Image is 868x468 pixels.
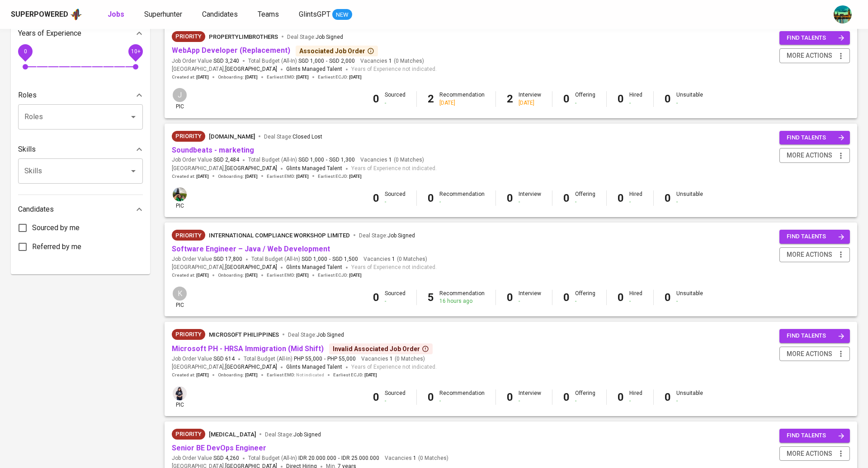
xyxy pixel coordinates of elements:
[676,389,703,405] div: Unsuitable
[834,5,852,23] img: a5d44b89-0c59-4c54-99d0-a63b29d42bd3.jpg
[172,186,188,210] div: pic
[172,74,209,80] span: Created at :
[172,164,277,173] span: [GEOGRAPHIC_DATA] ,
[388,355,393,363] span: 1
[428,192,434,204] b: 0
[563,192,570,204] b: 0
[299,9,352,20] a: GlintsGPT NEW
[575,290,595,305] div: Offering
[287,34,343,40] span: Deal Stage :
[296,74,309,80] span: [DATE]
[787,331,844,341] span: find talents
[439,297,485,305] div: 16 hours ago
[196,372,209,378] span: [DATE]
[349,74,362,80] span: [DATE]
[373,93,379,105] b: 0
[575,99,595,107] div: -
[563,93,570,105] b: 0
[318,173,362,180] span: Earliest ECJD :
[665,93,671,105] b: 0
[387,156,392,164] span: 1
[258,10,279,19] span: Teams
[292,134,322,140] span: Closed Lost
[172,429,205,440] div: New Job received from Demand Team
[787,348,832,360] span: more actions
[618,291,624,304] b: 0
[428,391,434,403] b: 0
[360,156,424,164] span: Vacancies ( 0 Matches )
[333,344,429,353] div: Invalid Associated Job Order
[267,173,309,180] span: Earliest EMD :
[172,131,205,142] div: New Job received from Demand Team
[779,247,850,262] button: more actions
[172,46,290,55] a: WebApp Developer (Replacement)
[385,389,406,405] div: Sourced
[172,286,188,309] div: pic
[373,291,379,304] b: 0
[629,397,642,405] div: -
[618,192,624,204] b: 0
[286,264,342,270] span: Glints Managed Talent
[779,31,850,45] button: find talents
[172,87,188,103] div: J
[563,391,570,403] b: 0
[202,10,238,19] span: Candidates
[196,272,209,278] span: [DATE]
[629,389,642,405] div: Hired
[629,290,642,305] div: Hired
[373,391,379,403] b: 0
[363,255,427,263] span: Vacancies ( 0 Matches )
[575,190,595,206] div: Offering
[267,272,309,278] span: Earliest EMD :
[225,363,277,372] span: [GEOGRAPHIC_DATA]
[196,173,209,180] span: [DATE]
[385,198,406,206] div: -
[519,99,541,107] div: [DATE]
[519,91,541,107] div: Interview
[18,90,37,101] p: Roles
[245,74,258,80] span: [DATE]
[341,454,379,462] span: IDR 25.000.000
[213,355,235,363] span: SGD 614
[302,255,327,263] span: SGD 1,000
[172,230,205,241] div: New Job received from Demand Team
[11,9,68,20] div: Superpowered
[213,255,242,263] span: SGD 17,800
[172,330,205,339] span: Priority
[779,329,850,343] button: find talents
[172,430,205,439] span: Priority
[245,272,258,278] span: [DATE]
[296,372,324,378] span: Not indicated
[213,57,239,65] span: SGD 3,240
[351,164,437,173] span: Years of Experience not indicated.
[618,93,624,105] b: 0
[172,132,205,141] span: Priority
[172,87,188,111] div: pic
[329,57,355,65] span: SGD 2,000
[439,99,485,107] div: [DATE]
[265,431,321,438] span: Deal Stage :
[787,448,832,459] span: more actions
[251,255,358,263] span: Total Budget (All-In)
[318,272,362,278] span: Earliest ECJD :
[326,156,327,164] span: -
[779,230,850,244] button: find talents
[629,198,642,206] div: -
[779,446,850,461] button: more actions
[676,290,703,305] div: Unsuitable
[387,232,415,239] span: Job Signed
[391,255,395,263] span: 1
[332,10,352,19] span: NEW
[575,297,595,305] div: -
[244,355,356,363] span: Total Budget (All-In)
[18,200,143,218] div: Candidates
[351,263,437,272] span: Years of Experience not indicated.
[172,355,235,363] span: Job Order Value
[172,245,330,253] a: Software Engineer – Java / Web Development
[218,272,258,278] span: Onboarding :
[298,156,324,164] span: SGD 1,000
[779,347,850,361] button: more actions
[787,431,844,441] span: find talents
[127,111,140,123] button: Open
[519,389,541,405] div: Interview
